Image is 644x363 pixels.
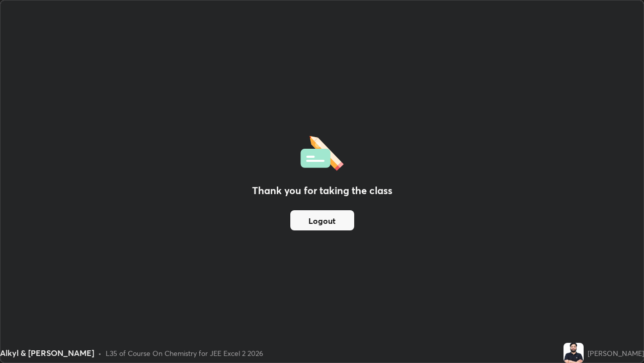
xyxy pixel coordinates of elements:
img: f16150f93396451290561ee68e23d37e.jpg [563,343,584,363]
div: [PERSON_NAME] [588,348,644,358]
h2: Thank you for taking the class [252,183,392,198]
div: L35 of Course On Chemistry for JEE Excel 2 2026 [106,348,263,358]
button: Logout [290,210,354,230]
div: • [98,348,102,358]
img: offlineFeedback.1438e8b3.svg [300,133,344,171]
